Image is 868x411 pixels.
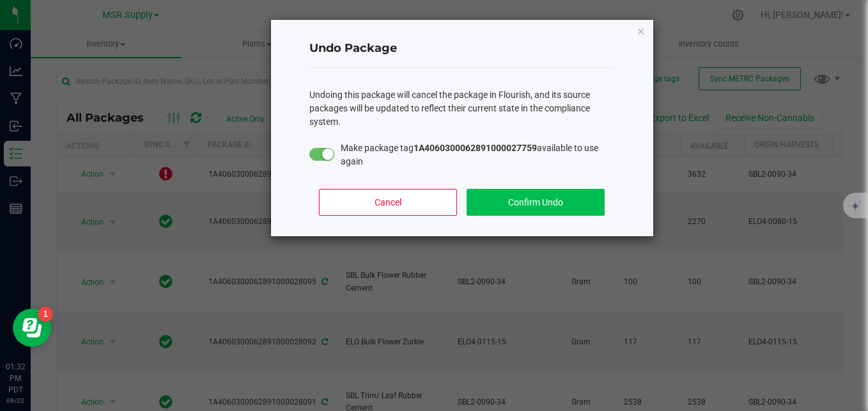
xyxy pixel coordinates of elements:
button: Close [637,23,646,38]
strong: 1A4060300062891000027759 [414,143,537,153]
h4: Undo Package [309,40,615,57]
button: Confirm Undo [467,189,604,216]
div: Undoing this package will cancel the package in Flourish, and its source packages will be updated... [309,88,615,129]
button: Cancel [319,189,456,216]
span: Make package tag available to use again [341,141,614,168]
iframe: Resource center unread badge [38,307,53,322]
iframe: Resource center [13,309,51,347]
